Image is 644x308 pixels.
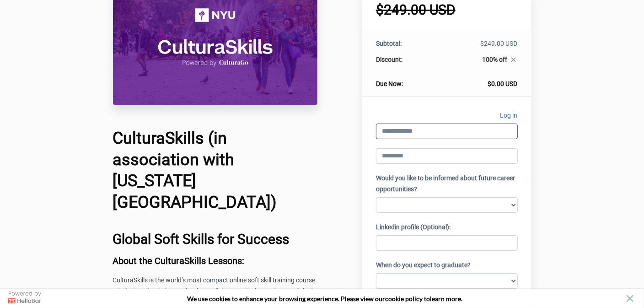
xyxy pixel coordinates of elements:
span: learn more. [430,295,462,303]
span: $0.00 USD [488,80,518,87]
button: close [624,293,636,304]
strong: to [424,295,430,303]
th: Due Now: [376,72,435,89]
span: 100% off [483,56,508,63]
a: Log in [500,110,518,124]
th: Discount: [376,55,435,72]
i: close [510,56,518,64]
label: Linkedin profile (Optional): [376,222,451,233]
span: Subtotal: [376,40,402,47]
span: We use cookies to enhance your browsing experience. Please view our [187,295,385,303]
a: close [508,56,518,66]
label: When do you expect to graduate? [376,260,471,271]
b: Global Soft Skills for Success [113,231,290,247]
h3: About the CulturaSkills Lessons: [113,256,318,266]
h1: CulturaSkills (in association with [US_STATE][GEOGRAPHIC_DATA]) [113,128,318,213]
label: Would you like to be informed about future career opportunities? [376,173,518,195]
td: $249.00 USD [435,39,517,55]
span: CulturaSkills is the world’s most compact online soft skill training course. It is designed to he... [113,276,317,306]
h1: $249.00 USD [376,3,518,17]
a: cookie policy [385,295,423,303]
